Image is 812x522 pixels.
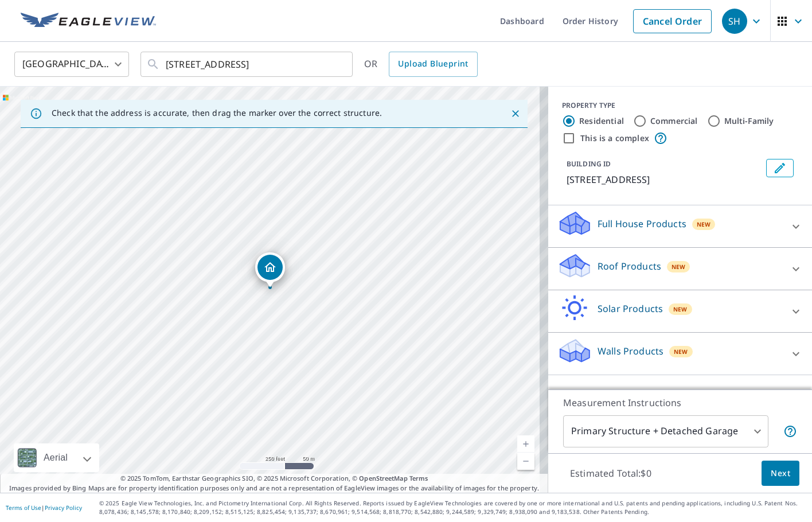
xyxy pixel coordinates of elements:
p: Full House Products [598,217,686,231]
div: Primary Structure + Detached Garage [563,415,768,447]
div: SH [722,9,747,34]
p: Check that the address is accurate, then drag the marker over the correct structure. [52,108,382,118]
p: Roof Products [598,259,661,273]
div: Aerial [40,443,71,472]
p: Walls Products [598,344,663,358]
p: | [6,504,82,511]
span: © 2025 TomTom, Earthstar Geographics SIO, © 2025 Microsoft Corporation, © [120,474,428,484]
a: OpenStreetMap [359,474,407,482]
div: PROPERTY TYPE [562,100,798,111]
label: This is a complex [580,133,649,144]
span: New [697,220,711,229]
a: Current Level 17, Zoom In [517,435,534,453]
p: BUILDING ID [567,159,611,169]
button: Next [762,461,799,486]
span: Your report will include the primary structure and a detached garage if one exists. [783,424,797,438]
p: Solar Products [598,302,663,315]
a: Privacy Policy [45,504,82,512]
img: EV Logo [21,13,156,30]
label: Commercial [650,115,698,127]
div: Full House ProductsNew [557,210,803,243]
div: OR [364,52,478,77]
div: Roof ProductsNew [557,252,803,285]
div: Walls ProductsNew [557,337,803,370]
div: Aerial [14,443,99,472]
div: Dropped pin, building 1, Residential property, 6510 Pine Ridge Cir Cumming, GA 30041 [255,252,285,288]
p: Measurement Instructions [563,396,797,410]
div: Solar ProductsNew [557,295,803,328]
p: Estimated Total: $0 [561,461,661,486]
a: Upload Blueprint [389,52,477,77]
span: Upload Blueprint [398,57,468,71]
span: New [673,305,688,314]
span: Next [771,466,790,481]
a: Cancel Order [633,9,712,33]
a: Current Level 17, Zoom Out [517,453,534,470]
p: [STREET_ADDRESS] [567,173,762,186]
span: New [674,347,688,356]
a: Terms [409,474,428,482]
p: © 2025 Eagle View Technologies, Inc. and Pictometry International Corp. All Rights Reserved. Repo... [99,499,806,516]
span: New [672,262,686,271]
input: Search by address or latitude-longitude [166,48,329,80]
div: [GEOGRAPHIC_DATA] [14,48,129,80]
button: Close [508,106,523,121]
label: Multi-Family [724,115,774,127]
label: Residential [579,115,624,127]
a: Terms of Use [6,504,41,512]
button: Edit building 1 [766,159,794,177]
